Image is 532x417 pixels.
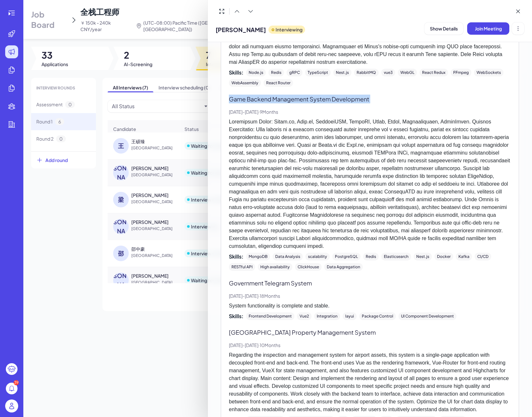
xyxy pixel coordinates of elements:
[305,253,330,261] div: scalability
[229,69,243,76] span: Skills:
[333,69,351,76] div: Nest.js
[273,253,303,261] div: Data Analysis
[246,312,294,320] div: Frontend Development
[229,95,511,103] p: Game Backend Management System Development
[475,253,491,261] div: CI/CD
[354,69,379,76] div: RabbitMQ
[229,302,511,310] p: System functionality is complete and stable.
[456,253,472,261] div: Kafka
[246,69,266,76] div: Node.js
[287,69,302,76] div: gRPC
[381,253,411,261] div: Elasticsearch
[363,253,379,261] div: Redis
[467,22,509,35] button: Join Meeting
[229,342,511,349] p: [DATE] - [DATE] · 10 Months
[229,79,261,87] div: WebAssembly
[343,312,357,320] div: layui
[324,263,363,271] div: Data Aggregation
[434,253,453,261] div: Docker
[229,312,243,320] span: Skills:
[268,69,284,76] div: Redis
[229,293,511,299] p: [DATE] - [DATE] · 18 Months
[332,253,361,261] div: PostgreSQL
[229,253,243,261] span: Skills:
[359,312,396,320] div: Package Control
[314,312,340,320] div: Integration
[305,69,331,76] div: TypeScript
[229,328,511,337] p: [GEOGRAPHIC_DATA] Property Management System
[246,253,270,261] div: MongoDB
[451,69,471,76] div: FFmpeg
[229,118,511,250] p: Loremipsum Dolor: Sitam.co, Adip.el, SeddoeiUSM, TempoRI, Utlab, Etdol, Magnaaliquaen, AdminImven...
[474,69,503,76] div: WebSockets
[295,263,322,271] div: ClickHouse
[229,279,511,287] p: Government Telegram System
[424,22,463,35] button: Show Details
[381,69,395,76] div: vue3
[258,263,292,271] div: High availability
[420,69,448,76] div: React Redux
[398,312,456,320] div: UI Component Development
[475,26,502,31] span: Join Meeting
[229,109,511,115] p: [DATE] - [DATE] · 9 Months
[276,26,302,33] p: Interviewing
[229,263,255,271] div: RESTful API
[398,69,417,76] div: WebGL
[229,351,511,413] p: Regarding the inspection and management system for airport assets, this system is a single-page a...
[430,26,458,31] span: Show Details
[264,79,293,87] div: React Router
[216,25,266,34] span: [PERSON_NAME]
[414,253,432,261] div: Nest.js
[297,312,312,320] div: Vue2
